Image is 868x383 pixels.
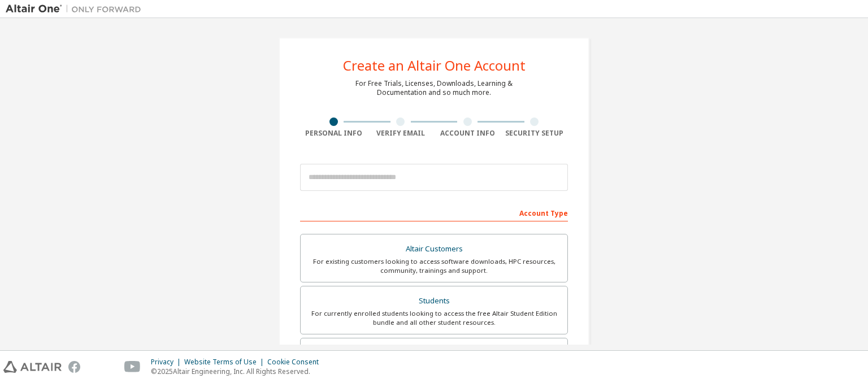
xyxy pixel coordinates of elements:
div: For Free Trials, Licenses, Downloads, Learning & Documentation and so much more. [355,79,513,97]
div: Website Terms of Use [184,358,267,367]
div: Altair Customers [307,241,561,257]
div: Create an Altair One Account [343,59,526,72]
div: Security Setup [501,129,568,138]
div: For currently enrolled students looking to access the free Altair Student Edition bundle and all ... [307,309,561,327]
img: altair_logo.svg [3,361,62,373]
div: Account Info [434,129,501,138]
div: Students [307,293,561,309]
div: Personal Info [300,129,367,138]
div: For existing customers looking to access software downloads, HPC resources, community, trainings ... [307,257,561,275]
div: Cookie Consent [267,358,325,367]
img: facebook.svg [68,361,80,373]
div: Account Type [300,203,568,221]
p: © 2025 Altair Engineering, Inc. All Rights Reserved. [151,367,325,376]
img: youtube.svg [124,361,141,373]
img: Altair One [6,3,147,15]
div: Verify Email [367,129,435,138]
div: Privacy [151,358,184,367]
